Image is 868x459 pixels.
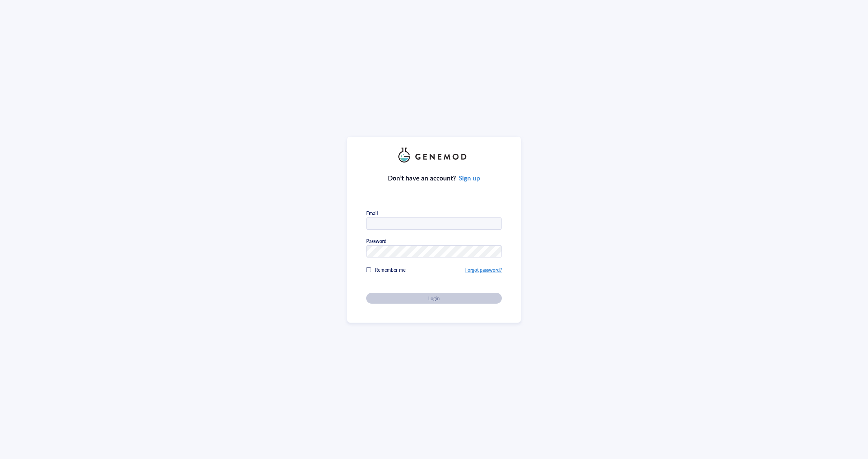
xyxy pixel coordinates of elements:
[375,266,406,273] span: Remember me
[459,173,480,183] a: Sign up
[388,173,480,183] div: Don’t have an account?
[366,210,378,216] div: Email
[398,148,470,162] img: genemod_logo_light-BcqUzbGq.png
[366,238,387,244] div: Password
[465,266,502,273] a: Forgot password?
